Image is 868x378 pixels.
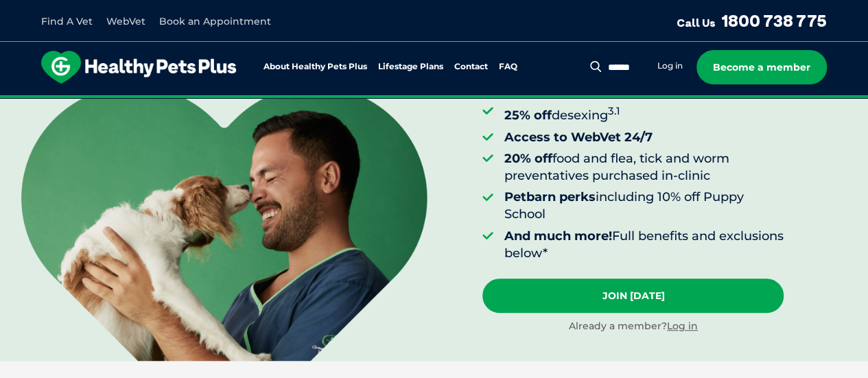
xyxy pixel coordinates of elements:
li: food and flea, tick and worm preventatives purchased in-clinic [504,150,784,185]
strong: And much more! [504,228,612,244]
strong: 20% off [504,151,552,166]
a: WebVet [106,15,145,27]
img: hpp-logo [41,51,236,84]
img: <br /> <b>Warning</b>: Undefined variable $title in <b>/var/www/html/current/codepool/wp-content/... [21,86,427,361]
li: including 10% off Puppy School [504,189,784,223]
a: FAQ [499,62,517,71]
a: Book an Appointment [159,15,271,27]
a: About Healthy Pets Plus [263,62,367,71]
li: desexing [504,102,784,124]
a: Contact [454,62,488,71]
a: Join [DATE] [482,279,784,313]
div: Already a member? [482,320,784,333]
span: Call Us [677,16,716,29]
span: Proactive, preventative wellness program designed to keep your pet healthier and happier for longer [178,96,690,108]
button: Search [587,60,605,73]
a: Log in [657,60,683,71]
li: Full benefits and exclusions below* [504,228,784,262]
a: Call Us1800 738 775 [677,10,827,31]
a: Find A Vet [41,15,93,27]
strong: Access to WebVet 24/7 [504,130,653,145]
strong: Petbarn perks [504,189,596,204]
strong: 25% off [504,108,552,123]
a: Log in [667,320,698,332]
a: Become a member [696,50,827,84]
sup: 3.1 [608,104,620,117]
a: Lifestage Plans [378,62,443,71]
